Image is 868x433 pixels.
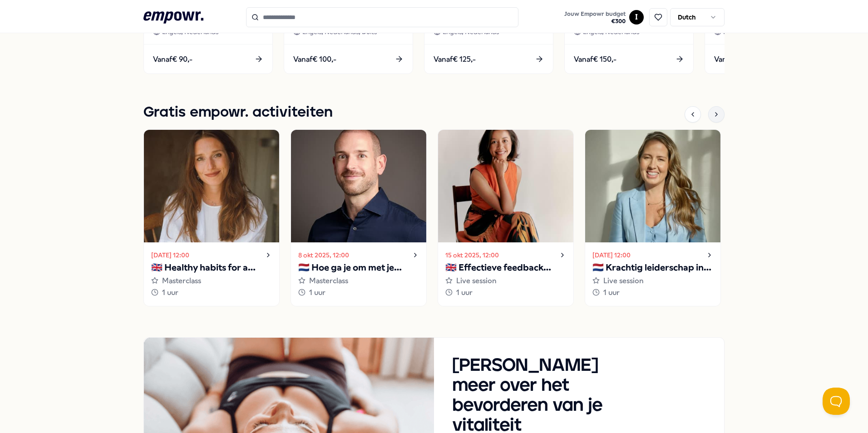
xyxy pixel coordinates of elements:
a: [DATE] 12:00🇬🇧 Healthy habits for a stress-free start to the yearMasterclass1 uur [143,129,280,306]
img: activity image [438,130,573,242]
iframe: Help Scout Beacon - Open [823,388,850,415]
span: Vanaf € 150,- [574,54,616,65]
img: activity image [585,130,720,242]
div: Masterclass [298,275,419,287]
div: Masterclass [151,275,272,287]
h1: Gratis empowr. activiteiten [143,101,333,124]
div: 1 uur [445,287,566,299]
p: 🇳🇱 Krachtig leiderschap in uitdagende situaties [592,261,713,275]
a: Jouw Empowr budget€300 [561,8,629,27]
input: Search for products, categories or subcategories [246,7,518,27]
span: Jouw Empowr budget [564,10,626,18]
p: 🇬🇧 Healthy habits for a stress-free start to the year [151,261,272,275]
a: 8 okt 2025, 12:00🇳🇱 Hoe ga je om met je innerlijke criticus?Masterclass1 uur [291,129,427,306]
div: 1 uur [298,287,419,299]
div: 1 uur [151,287,272,299]
p: 🇬🇧 Effectieve feedback geven en ontvangen [445,261,566,275]
span: Vanaf € 100,- [293,54,336,65]
time: 15 okt 2025, 12:00 [445,250,499,260]
div: Live session [445,275,566,287]
div: 1 uur [592,287,713,299]
span: Vanaf € 90,- [153,54,192,65]
a: 15 okt 2025, 12:00🇬🇧 Effectieve feedback geven en ontvangenLive session1 uur [438,129,574,306]
a: [DATE] 12:00🇳🇱 Krachtig leiderschap in uitdagende situatiesLive session1 uur [585,129,721,306]
div: Live session [592,275,713,287]
img: activity image [291,130,426,242]
p: 🇳🇱 Hoe ga je om met je innerlijke criticus? [298,261,419,275]
time: [DATE] 12:00 [592,250,631,260]
time: [DATE] 12:00 [151,250,189,260]
time: 8 okt 2025, 12:00 [298,250,349,260]
span: Vanaf € 75,- [714,54,753,65]
span: € 300 [564,18,626,25]
img: activity image [144,130,279,242]
button: I [629,10,644,25]
button: Jouw Empowr budget€300 [562,9,627,27]
span: Vanaf € 125,- [434,54,476,65]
